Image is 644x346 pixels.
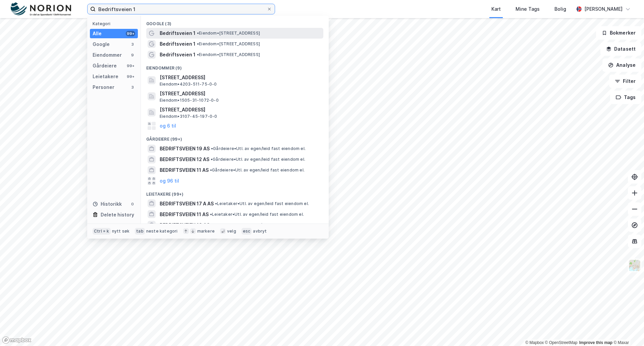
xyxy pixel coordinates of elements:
span: [STREET_ADDRESS] [160,73,321,82]
div: avbryt [253,229,267,234]
div: 99+ [126,63,135,68]
div: Google [93,40,110,48]
div: 3 [130,42,135,47]
span: Eiendom • 1505-31-1072-0-0 [160,98,219,103]
img: norion-logo.80e7a08dc31c2e691866.png [11,2,71,16]
img: Z [628,259,641,272]
button: Datasett [600,42,641,56]
span: • [211,223,213,228]
span: Eiendom • 4203-511-75-0-0 [160,82,217,87]
div: Bolig [554,5,566,13]
a: Mapbox homepage [2,336,32,344]
span: Gårdeiere • Utl. av egen/leid fast eiendom el. [211,157,305,162]
div: Historikk [93,200,122,208]
div: Kart [491,5,501,13]
a: Mapbox [525,340,544,345]
span: BEDRIFTSVEIEN 19 AS [160,221,210,229]
div: Personer [93,83,114,91]
span: Leietaker • Utl. av egen/leid fast eiendom el. [210,212,304,217]
span: Gårdeiere • Utl. av egen/leid fast eiendom el. [210,167,305,173]
span: Eiendom • [STREET_ADDRESS] [197,31,260,36]
span: BEDRIFTSVEIEN 12 AS [160,155,209,163]
div: Ctrl + k [93,228,111,235]
button: og 6 til [160,122,176,130]
div: tab [135,228,145,235]
div: markere [197,229,215,234]
div: velg [227,229,236,234]
div: Leietakere (99+) [141,186,329,198]
div: Eiendommer (9) [141,60,329,72]
div: Alle [93,30,102,38]
span: BEDRIFTSVEIEN 17 A AS [160,200,214,208]
button: Analyse [602,58,641,72]
div: Delete history [101,211,134,219]
span: • [197,31,199,36]
div: 3 [130,85,135,90]
span: BEDRIFTSVEIEN 11 AS [160,210,209,218]
span: • [197,41,199,46]
div: Mine Tags [516,5,540,13]
div: 9 [130,52,135,58]
span: Gårdeiere • Utl. av egen/leid fast eiendom el. [211,146,306,151]
div: [PERSON_NAME] [584,5,623,13]
span: • [210,167,212,172]
div: 0 [130,201,135,207]
div: Eiendommer [93,51,122,59]
span: Leietaker • Utl. av egen/leid fast eiendom el. [215,201,309,206]
span: BEDRIFTSVEIEN 11 AS [160,166,209,174]
span: Leietaker • Utl. av egen/leid fast eiendom el. [211,223,305,228]
span: Bedriftsveien 1 [160,40,196,48]
span: [STREET_ADDRESS] [160,106,321,114]
div: esc [241,228,252,235]
button: og 96 til [160,177,179,185]
input: Søk på adresse, matrikkel, gårdeiere, leietakere eller personer [96,4,267,14]
span: BEDRIFTSVEIEN 19 AS [160,145,210,153]
span: Bedriftsveien 1 [160,51,196,59]
a: OpenStreetMap [545,340,578,345]
button: Bokmerker [596,26,641,40]
span: • [197,52,199,57]
span: Bedriftsveien 1 [160,29,196,37]
div: nytt søk [112,229,130,234]
div: 99+ [126,31,135,36]
span: • [215,201,217,206]
span: • [211,146,213,151]
div: Leietakere [93,72,118,81]
button: Filter [609,75,641,88]
iframe: Chat Widget [610,314,644,346]
span: • [211,157,213,162]
div: 99+ [126,74,135,79]
a: Improve this map [579,340,612,345]
span: [STREET_ADDRESS] [160,90,321,98]
span: • [210,212,212,217]
span: Eiendom • [STREET_ADDRESS] [197,52,260,57]
button: Tags [610,91,641,104]
div: Google (3) [141,16,329,28]
div: neste kategori [146,229,178,234]
div: Kategori [93,21,138,26]
span: Eiendom • [STREET_ADDRESS] [197,41,260,47]
div: Gårdeiere (99+) [141,131,329,143]
span: Eiendom • 3107-45-197-0-0 [160,114,217,119]
div: Gårdeiere [93,62,117,70]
